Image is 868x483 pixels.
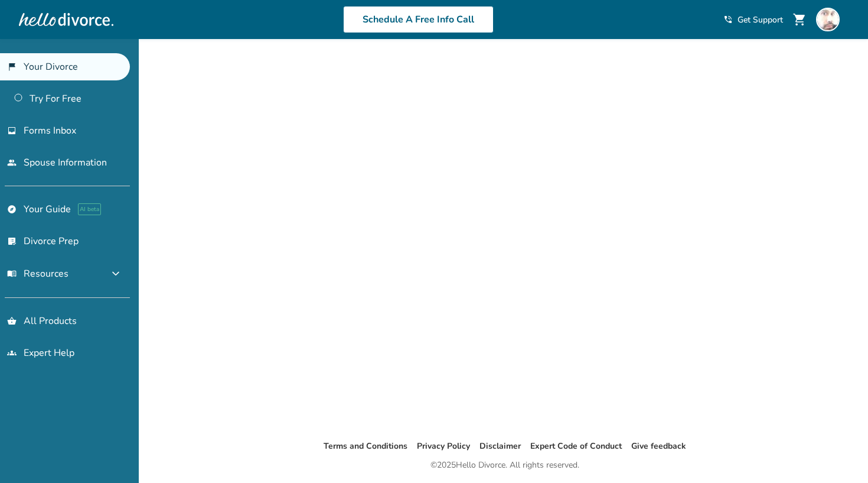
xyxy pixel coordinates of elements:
[792,12,807,27] span: shopping_cart
[816,8,840,31] img: René Alvarez
[738,14,783,25] span: Get Support
[417,440,470,452] a: Privacy Policy
[7,158,17,167] span: people
[78,203,101,215] span: AI beta
[343,6,494,33] a: Schedule A Free Info Call
[109,267,123,281] span: expand_more
[24,124,76,137] span: Forms Inbox
[7,205,17,214] span: explore
[7,126,17,135] span: inbox
[530,440,622,452] a: Expert Code of Conduct
[631,439,686,453] li: Give feedback
[7,267,68,280] span: Resources
[723,14,783,25] a: phone_in_talkGet Support
[7,348,17,358] span: groups
[430,458,579,472] div: © 2025 Hello Divorce. All rights reserved.
[324,440,407,452] a: Terms and Conditions
[7,236,17,246] span: list_alt_check
[723,15,733,24] span: phone_in_talk
[7,269,17,278] span: menu_book
[479,439,521,453] li: Disclaimer
[7,62,17,72] span: flag_2
[7,316,17,326] span: shopping_basket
